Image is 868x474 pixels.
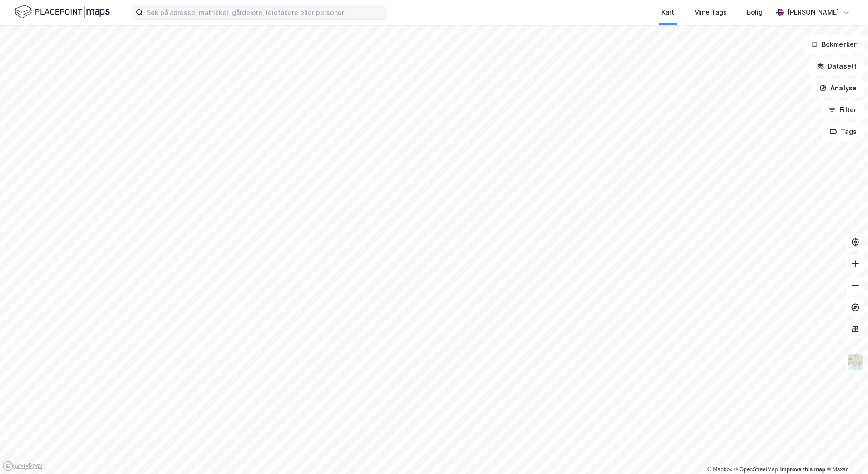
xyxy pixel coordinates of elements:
button: Bokmerker [803,35,864,54]
a: OpenStreetMap [734,466,778,473]
img: Z [847,353,864,370]
button: Datasett [809,57,864,75]
iframe: Chat Widget [823,430,868,474]
a: Improve this map [780,466,825,473]
img: logo.f888ab2527a4732fd821a326f86c7f29.svg [15,4,110,20]
button: Filter [821,101,864,119]
a: Mapbox [707,466,732,473]
input: Søk på adresse, matrikkel, gårdeiere, leietakere eller personer [143,5,385,19]
div: [PERSON_NAME] [787,7,839,18]
div: Bolig [747,7,763,18]
a: Mapbox homepage [3,461,43,471]
button: Analyse [812,79,864,97]
button: Tags [822,123,864,141]
div: Mine Tags [694,7,727,18]
div: Kart [661,7,674,18]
